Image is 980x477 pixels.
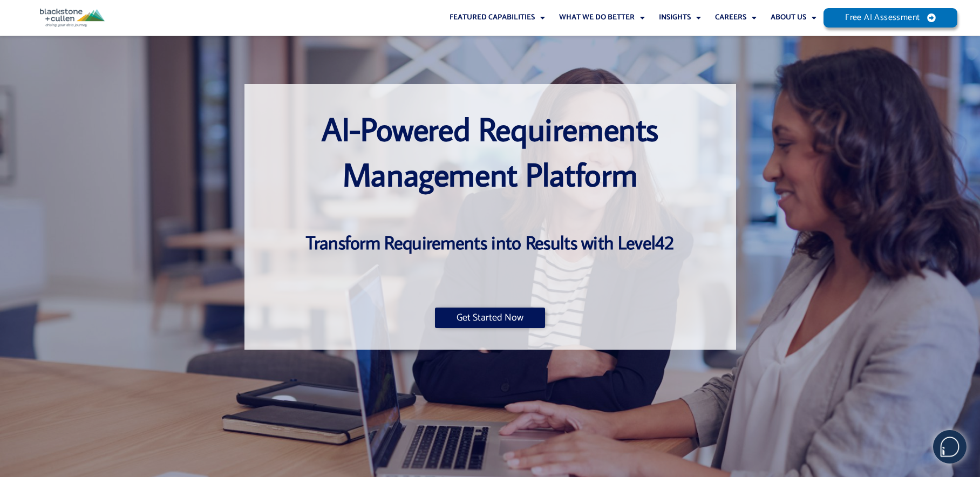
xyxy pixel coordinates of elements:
[266,230,714,255] h3: Transform Requirements into Results with Level42
[457,313,523,323] span: Get Started Now
[934,431,966,463] img: users%2F5SSOSaKfQqXq3cFEnIZRYMEs4ra2%2Fmedia%2Fimages%2F-Bulle%20blanche%20sans%20fond%20%2B%20ma...
[845,13,920,22] span: Free AI Assessment
[824,8,957,28] a: Free AI Assessment
[266,106,714,196] h1: AI-Powered Requirements Management Platform
[435,308,545,328] a: Get Started Now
